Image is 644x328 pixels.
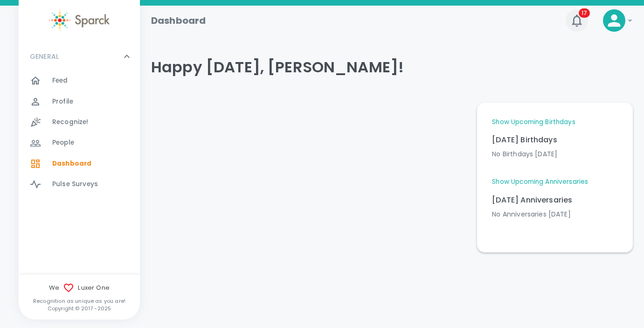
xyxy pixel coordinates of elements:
[19,112,140,133] a: Recognize!
[566,9,588,32] button: 17
[19,154,140,174] a: Dashboard
[19,9,140,31] a: Sparck logo
[151,13,206,28] h1: Dashboard
[19,70,140,91] a: Feed
[492,149,618,159] p: No Birthdays [DATE]
[52,159,91,168] span: Dashboard
[19,174,140,195] a: Pulse Surveys
[19,70,140,198] div: GENERAL
[52,76,68,85] span: Feed
[52,97,73,106] span: Profile
[492,195,618,206] p: [DATE] Anniversaries
[49,9,110,31] img: Sparck logo
[19,133,140,153] a: People
[492,177,588,187] a: Show Upcoming Anniversaries
[19,305,140,312] p: Copyright © 2017 - 2025
[19,297,140,305] p: Recognition as unique as you are!
[151,58,633,77] h4: Happy [DATE], [PERSON_NAME]!
[19,91,140,112] a: Profile
[52,180,98,189] span: Pulse Surveys
[19,282,140,293] span: We Luxer One
[492,118,575,127] a: Show Upcoming Birthdays
[19,42,140,70] div: GENERAL
[492,209,618,219] p: No Anniversaries [DATE]
[492,134,618,146] p: [DATE] Birthdays
[52,138,74,147] span: People
[52,118,89,127] span: Recognize!
[579,8,590,18] span: 17
[30,52,59,61] p: GENERAL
